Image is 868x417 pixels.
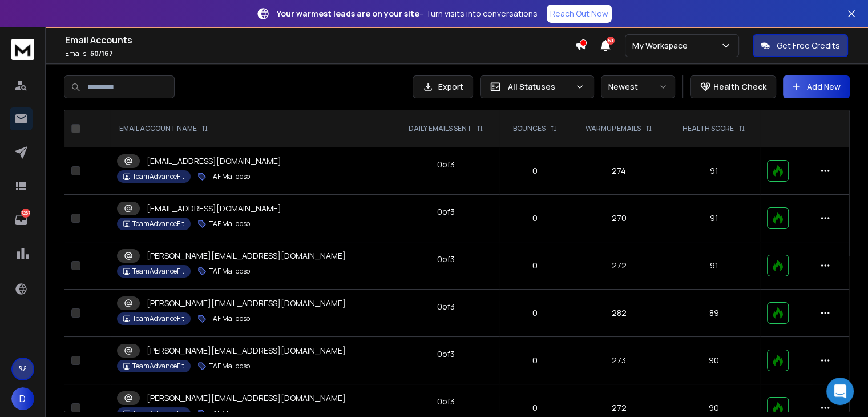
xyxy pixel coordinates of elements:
[437,206,455,218] div: 0 of 3
[506,307,564,319] p: 0
[437,159,455,170] div: 0 of 3
[437,348,455,360] div: 0 of 3
[571,195,668,242] td: 270
[132,267,184,276] p: TeamAdvanceFit
[571,147,668,195] td: 274
[713,81,766,93] p: Health Check
[668,147,760,195] td: 91
[437,301,455,312] div: 0 of 3
[65,49,575,58] p: Emails :
[513,124,546,133] p: BOUNCES
[683,124,734,133] p: HEALTH SCORE
[668,290,760,337] td: 89
[668,195,760,242] td: 91
[21,209,30,218] p: 7267
[777,40,840,51] p: Get Free Credits
[147,250,346,262] p: [PERSON_NAME][EMAIL_ADDRESS][DOMAIN_NAME]
[413,75,473,98] button: Export
[11,387,34,410] button: D
[690,75,776,98] button: Health Check
[601,75,675,98] button: Newest
[10,209,33,231] a: 7267
[209,172,250,181] p: TAF Maildoso
[209,314,250,323] p: TAF Maildoso
[209,219,250,228] p: TAF Maildoso
[506,355,564,366] p: 0
[668,337,760,384] td: 90
[132,219,184,228] p: TeamAdvanceFit
[607,37,615,45] span: 50
[147,392,346,404] p: [PERSON_NAME][EMAIL_ADDRESS][DOMAIN_NAME]
[508,81,571,93] p: All Statuses
[783,75,850,98] button: Add New
[90,49,113,58] span: 50 / 167
[586,124,641,133] p: WARMUP EMAILS
[65,33,575,47] h1: Email Accounts
[132,172,184,181] p: TeamAdvanceFit
[147,155,281,167] p: [EMAIL_ADDRESS][DOMAIN_NAME]
[753,34,848,57] button: Get Free Credits
[147,345,346,356] p: [PERSON_NAME][EMAIL_ADDRESS][DOMAIN_NAME]
[277,8,538,19] p: – Turn visits into conversations
[147,203,281,214] p: [EMAIL_ADDRESS][DOMAIN_NAME]
[668,242,760,290] td: 91
[119,124,208,133] div: EMAIL ACCOUNT NAME
[571,337,668,384] td: 273
[437,254,455,265] div: 0 of 3
[132,362,184,371] p: TeamAdvanceFit
[209,362,250,371] p: TAF Maildoso
[437,396,455,407] div: 0 of 3
[506,212,564,224] p: 0
[506,165,564,177] p: 0
[826,378,854,405] div: Open Intercom Messenger
[571,290,668,337] td: 282
[11,39,34,60] img: logo
[506,260,564,271] p: 0
[550,8,608,19] p: Reach Out Now
[506,402,564,414] p: 0
[571,242,668,290] td: 272
[632,40,692,51] p: My Workspace
[209,267,250,276] p: TAF Maildoso
[147,298,346,309] p: [PERSON_NAME][EMAIL_ADDRESS][DOMAIN_NAME]
[132,314,184,323] p: TeamAdvanceFit
[277,8,419,19] strong: Your warmest leads are on your site
[409,124,472,133] p: DAILY EMAILS SENT
[547,5,612,23] a: Reach Out Now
